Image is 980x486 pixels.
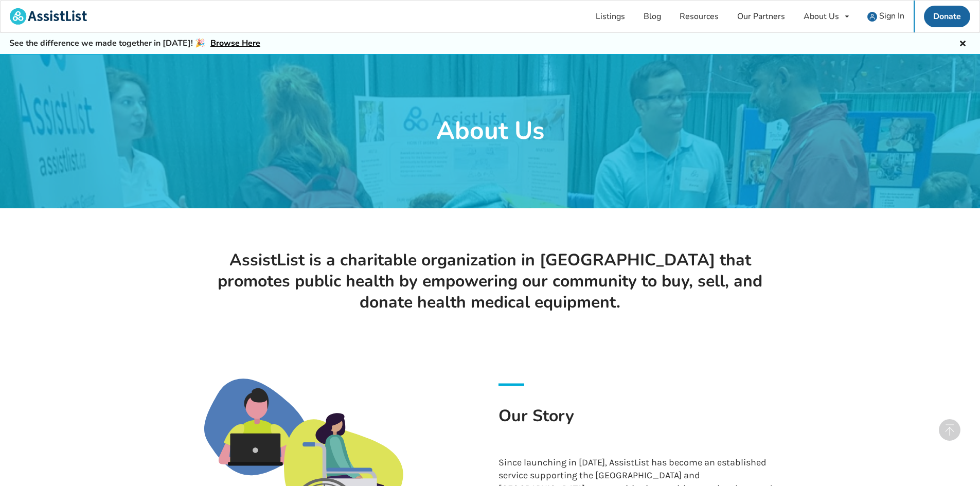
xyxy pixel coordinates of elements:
[204,379,308,476] img: man_with_laptop
[9,38,260,49] h5: See the difference we made together in [DATE]! 🎉
[634,1,670,32] a: Blog
[924,6,970,27] a: Donate
[210,38,260,49] a: Browse Here
[436,115,544,147] h1: About Us
[728,1,794,32] a: Our Partners
[586,1,634,32] a: Listings
[670,1,728,32] a: Resources
[867,12,877,22] img: user icon
[196,249,784,313] h1: AssistList is a charitable organization in [GEOGRAPHIC_DATA] that promotes public health by empow...
[498,405,776,448] h1: Our Story
[10,8,87,25] img: assistlist-logo
[858,1,914,32] a: user icon Sign In
[804,12,839,21] div: About Us
[879,10,904,22] span: Sign In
